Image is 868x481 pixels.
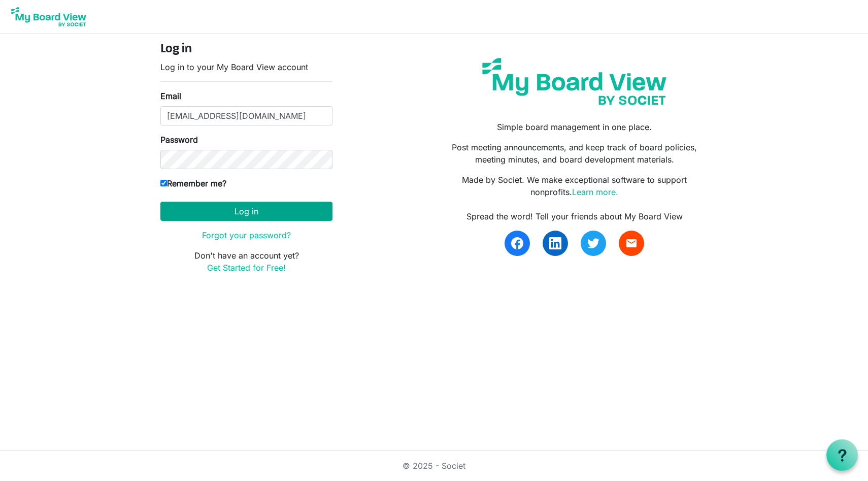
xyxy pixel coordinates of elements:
[160,90,181,102] label: Email
[160,61,332,73] p: Log in to your My Board View account
[8,4,89,29] img: My Board View Logo
[549,237,561,249] img: linkedin.svg
[207,263,286,273] a: Get Started for Free!
[625,237,638,249] span: email
[160,177,226,189] label: Remember me?
[442,141,708,166] p: Post meeting announcements, and keep track of board policies, meeting minutes, and board developm...
[442,121,708,133] p: Simple board management in one place.
[442,174,708,198] p: Made by Societ. We make exceptional software to support nonprofits.
[587,237,599,249] img: twitter.svg
[572,187,618,197] a: Learn more.
[619,231,644,256] a: email
[442,210,708,222] div: Spread the word! Tell your friends about My Board View
[475,50,674,113] img: my-board-view-societ.svg
[202,230,291,240] a: Forgot your password?
[160,42,332,57] h4: Log in
[160,180,167,186] input: Remember me?
[160,249,332,274] p: Don't have an account yet?
[160,134,198,146] label: Password
[403,461,465,471] a: © 2025 - Societ
[511,237,523,249] img: facebook.svg
[160,202,332,221] button: Log in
